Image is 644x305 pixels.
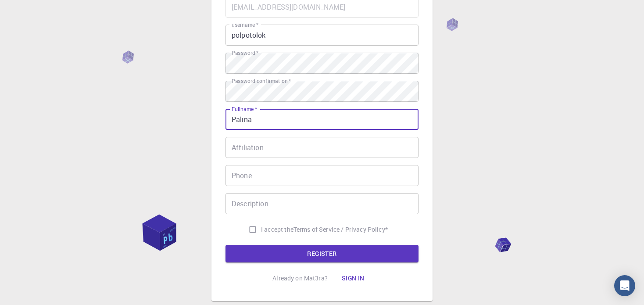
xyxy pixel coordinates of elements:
label: Password [232,49,258,57]
button: REGISTER [225,245,419,262]
p: Already on Mat3ra? [272,274,328,283]
p: Terms of Service / Privacy Policy * [293,225,388,234]
a: Terms of Service / Privacy Policy* [293,225,388,234]
button: Sign in [335,269,372,287]
div: Open Intercom Messenger [614,275,635,296]
label: Password confirmation [232,77,291,85]
label: Fullname [232,105,257,113]
label: username [232,21,258,29]
span: I accept the [261,225,293,234]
